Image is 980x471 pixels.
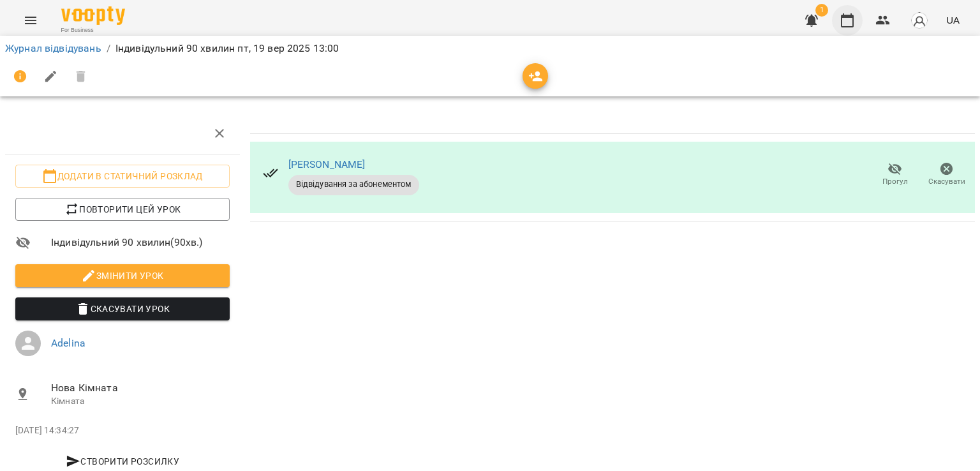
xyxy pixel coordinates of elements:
[869,157,921,193] button: Прогул
[61,6,125,25] img: Voopty Logo
[882,176,908,187] span: Прогул
[941,8,965,32] button: UA
[26,268,219,283] span: Змінити урок
[946,13,960,27] span: UA
[15,165,230,188] button: Додати в статичний розклад
[15,264,230,287] button: Змінити урок
[115,41,339,56] p: Індивідульний 90 хвилин пт, 19 вер 2025 13:00
[288,179,419,190] span: Відвідування за абонементом
[51,380,230,396] span: Нова Кімната
[26,301,219,317] span: Скасувати Урок
[15,424,230,437] p: [DATE] 14:34:27
[921,157,972,193] button: Скасувати
[5,41,975,56] nav: breadcrumb
[26,168,219,184] span: Додати в статичний розклад
[51,395,230,408] p: Кімната
[15,297,230,320] button: Скасувати Урок
[815,4,828,17] span: 1
[107,41,110,56] li: /
[61,26,125,34] span: For Business
[20,454,225,469] span: Створити розсилку
[910,11,928,29] img: avatar_s.png
[288,158,366,170] a: [PERSON_NAME]
[51,235,230,250] span: Індивідульний 90 хвилин ( 90 хв. )
[15,5,46,36] button: Menu
[51,337,85,349] a: Adelina
[26,202,219,217] span: Повторити цей урок
[5,42,101,54] a: Журнал відвідувань
[928,176,965,187] span: Скасувати
[15,198,230,221] button: Повторити цей урок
